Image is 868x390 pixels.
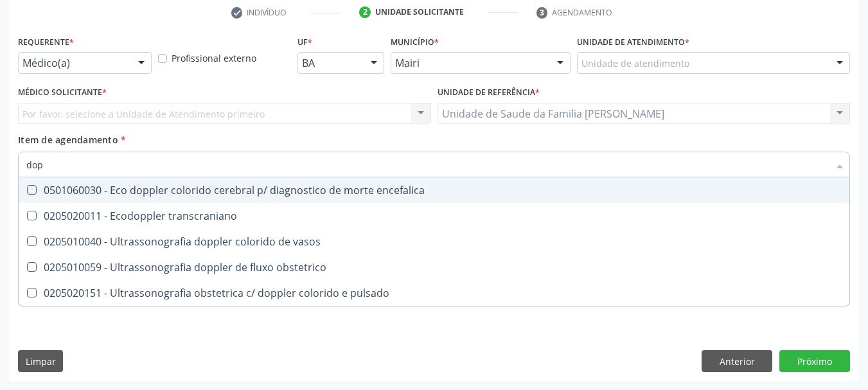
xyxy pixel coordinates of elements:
label: Unidade de atendimento [577,32,689,52]
div: Unidade solicitante [375,6,464,18]
span: Mairi [395,57,544,69]
div: 2 [359,6,371,18]
div: 0205020151 - Ultrassonografia obstetrica c/ doppler colorido e pulsado [26,288,842,298]
span: BA [302,57,358,69]
span: Médico(a) [22,57,125,69]
label: Requerente [18,32,74,52]
div: 0205010059 - Ultrassonografia doppler de fluxo obstetrico [26,262,842,272]
div: 0205020011 - Ecodoppler transcraniano [26,211,842,221]
div: 0501060030 - Eco doppler colorido cerebral p/ diagnostico de morte encefalica [26,185,842,195]
label: Município [391,32,439,52]
label: Profissional externo [172,51,256,65]
label: UF [297,32,312,52]
button: Anterior [702,350,772,372]
button: Próximo [779,350,850,372]
label: Médico Solicitante [18,83,107,103]
label: Unidade de referência [438,83,540,103]
div: 0205010040 - Ultrassonografia doppler colorido de vasos [26,236,842,247]
input: Buscar por procedimentos [26,152,829,177]
span: Unidade de atendimento [581,57,689,70]
span: Item de agendamento [18,134,118,146]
